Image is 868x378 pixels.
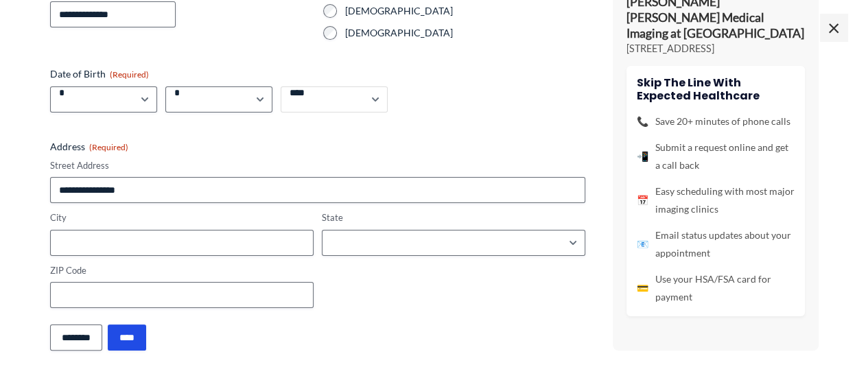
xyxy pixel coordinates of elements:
[637,191,648,209] span: 📅
[637,139,795,174] li: Submit a request online and get a call back
[50,67,149,81] legend: Date of Birth
[637,279,648,297] span: 💳
[50,211,314,224] label: City
[110,69,149,80] span: (Required)
[820,14,847,41] span: ×
[89,142,128,152] span: (Required)
[637,76,795,102] h4: Skip the line with Expected Healthcare
[637,270,795,306] li: Use your HSA/FSA card for payment
[637,147,648,165] span: 📲
[50,264,314,277] label: ZIP Code
[345,26,585,40] label: [DEMOGRAPHIC_DATA]
[637,182,795,218] li: Easy scheduling with most major imaging clinics
[345,4,585,18] label: [DEMOGRAPHIC_DATA]
[637,113,795,130] li: Save 20+ minutes of phone calls
[322,211,585,224] label: State
[637,226,795,262] li: Email status updates about your appointment
[626,42,805,56] p: [STREET_ADDRESS]
[637,113,648,130] span: 📞
[637,235,648,253] span: 📧
[50,159,585,172] label: Street Address
[50,140,128,154] legend: Address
